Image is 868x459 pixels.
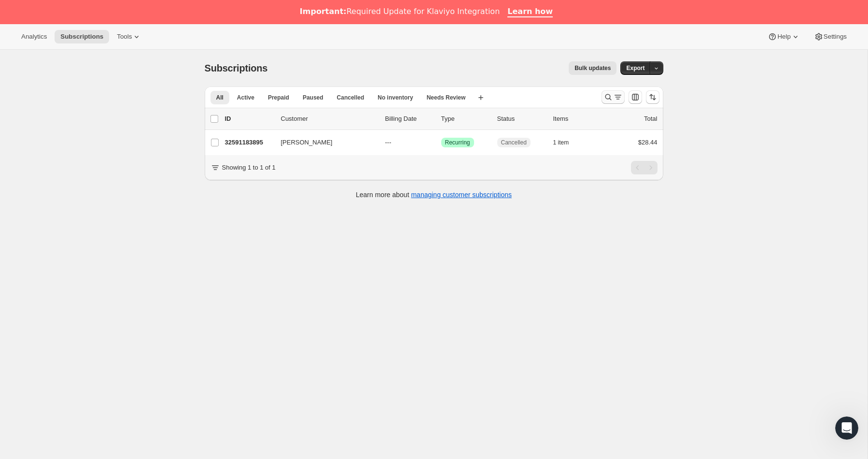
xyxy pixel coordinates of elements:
[216,94,224,101] span: All
[473,91,489,104] button: Create new view
[300,7,347,16] b: Important:
[574,64,611,72] span: Bulk updates
[427,94,466,101] span: Needs Review
[237,94,254,101] span: Active
[629,90,642,104] button: Customize table column order and visibility
[303,94,323,101] span: Paused
[281,138,333,147] span: [PERSON_NAME]
[553,139,569,146] span: 1 item
[281,114,378,124] p: Customer
[275,135,372,150] button: [PERSON_NAME]
[507,7,553,17] a: Learn how
[808,30,853,43] button: Settings
[378,94,413,101] span: No inventory
[411,191,512,199] a: managing customer subscriptions
[21,33,47,41] span: Analytics
[644,114,657,124] p: Total
[268,94,289,101] span: Prepaid
[225,138,273,147] p: 32591183895
[602,90,625,104] button: Search and filter results
[117,33,132,41] span: Tools
[777,33,790,41] span: Help
[631,161,658,174] nav: Pagination
[300,7,500,16] div: Required Update for Klaviyo Integration
[762,30,806,43] button: Help
[225,114,273,124] p: ID
[497,114,546,124] p: Status
[646,90,659,104] button: Sort the results
[441,114,490,124] div: Type
[337,94,364,101] span: Cancelled
[501,139,527,146] span: Cancelled
[225,114,658,124] div: IDCustomerBilling DateTypeStatusItemsTotal
[445,139,470,146] span: Recurring
[626,64,644,72] span: Export
[553,136,580,149] button: 1 item
[638,139,658,146] span: $28.44
[553,114,602,124] div: Items
[205,63,268,73] span: Subscriptions
[356,190,512,200] p: Learn more about
[385,114,434,124] p: Billing Date
[15,30,53,43] button: Analytics
[111,30,147,43] button: Tools
[385,139,392,146] span: ---
[620,61,650,75] button: Export
[835,416,858,440] iframe: Intercom live chat
[60,33,103,41] span: Subscriptions
[55,30,109,43] button: Subscriptions
[824,33,847,41] span: Settings
[225,136,658,149] div: 32591183895[PERSON_NAME]---SuccessRecurringCancelled1 item$28.44
[222,163,276,172] p: Showing 1 to 1 of 1
[569,61,616,75] button: Bulk updates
